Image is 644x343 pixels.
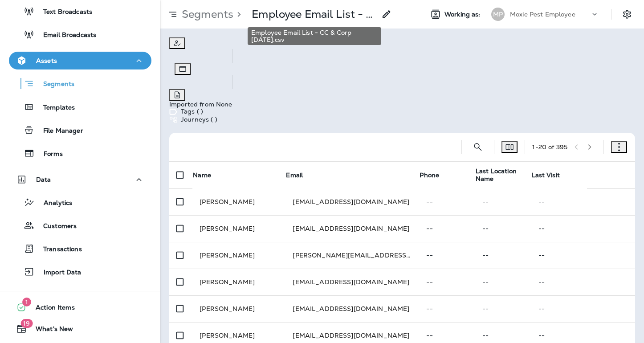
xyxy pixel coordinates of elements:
[285,269,419,295] td: [EMAIL_ADDRESS][DOMAIN_NAME]
[9,320,151,338] button: 19What's New
[482,332,524,339] p: --
[169,37,185,49] button: Customer Only
[181,116,217,124] p: Journeys ( )
[482,252,524,259] p: --
[192,295,285,322] td: [PERSON_NAME]
[9,74,151,93] button: Segments
[532,143,567,151] div: 1 - 20 of 395
[192,242,285,269] td: [PERSON_NAME]
[252,8,376,21] p: Employee Email List - CC & Corp [DATE].csv
[9,216,151,235] button: Customers
[285,295,419,322] td: [EMAIL_ADDRESS][DOMAIN_NAME]
[9,262,151,281] button: Import Data
[192,215,285,242] td: [PERSON_NAME]
[426,225,468,232] p: --
[286,171,303,179] span: Email
[9,2,151,20] button: Text Broadcasts
[27,304,75,314] span: Action Items
[178,8,233,21] p: Segments
[426,252,468,259] p: --
[285,215,419,242] td: [EMAIL_ADDRESS][DOMAIN_NAME]
[444,11,482,18] span: Working as:
[426,278,468,286] p: --
[36,176,51,183] p: Data
[469,138,487,156] button: Search Segments
[619,6,635,22] button: Settings
[36,57,57,64] p: Assets
[482,225,524,232] p: --
[501,141,518,153] button: Edit Fields
[34,127,83,135] p: File Manager
[9,98,151,116] button: Templates
[181,108,203,116] p: Tags ( )
[175,63,191,75] button: Static
[20,319,33,328] span: 19
[9,144,151,163] button: Forms
[482,198,524,205] p: --
[476,167,517,183] span: Last Location Name
[9,298,151,316] button: 1Action Items
[538,252,628,259] p: --
[34,245,82,254] p: Transactions
[532,171,560,179] span: Last Visit
[482,278,524,286] p: --
[9,25,151,44] button: Email Broadcasts
[169,116,232,124] div: This segment is not used in any journeys
[34,80,74,89] p: Segments
[482,305,524,312] p: --
[169,108,232,116] div: This segment has no tags
[22,298,31,306] span: 1
[426,332,468,339] p: --
[35,269,82,277] p: Import Data
[9,193,151,212] button: Analytics
[420,171,439,179] span: Phone
[426,198,468,205] p: --
[192,269,285,295] td: [PERSON_NAME]
[34,8,92,16] p: Text Broadcasts
[510,11,575,18] p: Moxie Pest Employee
[426,305,468,312] p: --
[35,199,72,208] p: Analytics
[248,27,381,45] div: Employee Email List - CC & Corp [DATE].csv
[169,89,185,101] button: Description
[35,150,63,159] p: Forms
[27,325,73,336] span: What's New
[9,239,151,258] button: Transactions
[34,104,75,112] p: Templates
[9,121,151,139] button: File Manager
[538,305,628,312] p: --
[538,198,628,205] p: --
[9,52,151,69] button: Assets
[538,225,628,232] p: --
[538,278,628,286] p: --
[491,8,505,21] div: MP
[193,171,211,179] span: Name
[233,8,241,21] p: >
[9,171,151,188] button: Data
[285,242,419,269] td: [PERSON_NAME][EMAIL_ADDRESS][DOMAIN_NAME]
[34,31,96,40] p: Email Broadcasts
[169,101,232,108] p: Imported from None
[538,332,628,339] p: --
[285,188,419,215] td: [EMAIL_ADDRESS][DOMAIN_NAME]
[252,8,376,21] div: Employee Email List - CC & Corp 8.18.25.csv
[192,188,285,215] td: [PERSON_NAME]
[34,222,77,231] p: Customers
